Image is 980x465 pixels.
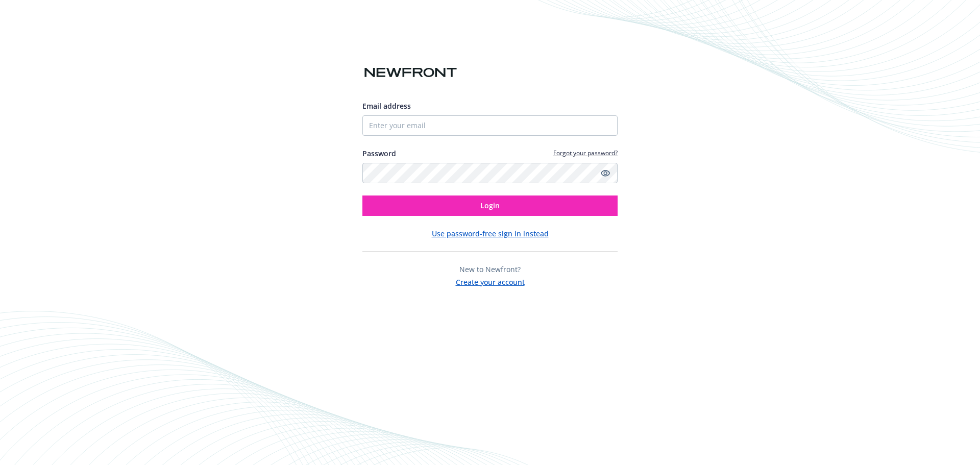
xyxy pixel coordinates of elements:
[362,64,459,82] img: Newfront logo
[362,101,411,111] span: Email address
[480,201,500,210] span: Login
[362,163,618,183] input: Enter your password
[553,149,618,157] a: Forgot your password?
[599,167,611,179] a: Show password
[459,264,521,274] span: New to Newfront?
[432,228,549,239] button: Use password-free sign in instead
[362,115,618,136] input: Enter your email
[362,148,396,159] label: Password
[456,275,525,287] button: Create your account
[362,195,618,216] button: Login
